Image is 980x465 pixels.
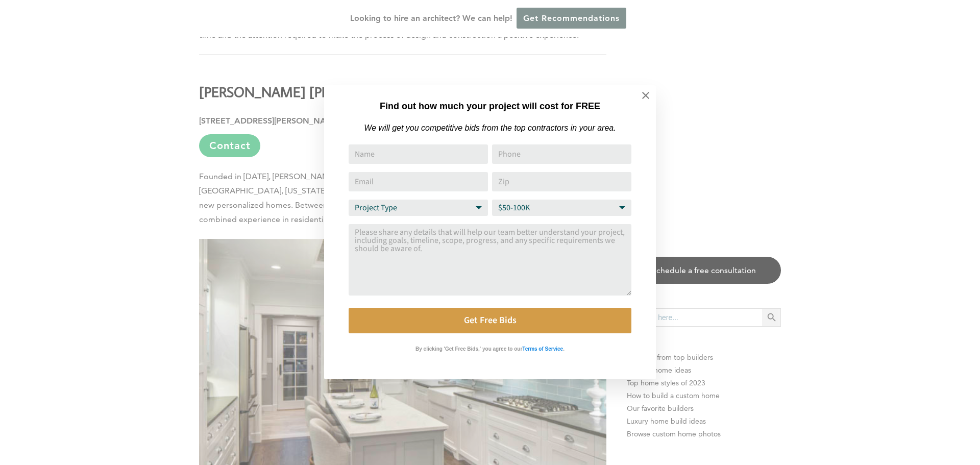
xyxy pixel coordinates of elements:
[492,172,631,191] input: Zip
[349,144,488,164] input: Name
[415,346,522,352] strong: By clicking 'Get Free Bids,' you agree to our
[364,124,616,132] em: We will get you competitive bids from the top contractors in your area.
[492,200,631,216] select: Budget Range
[349,224,631,296] textarea: Comment or Message
[349,172,488,191] input: Email Address
[349,200,488,216] select: Project Type
[349,308,631,333] button: Get Free Bids
[380,101,600,111] strong: Find out how much your project will cost for FREE
[563,346,565,352] strong: .
[522,344,563,352] a: Terms of Service
[628,78,664,113] button: Close
[522,346,563,352] strong: Terms of Service
[492,144,631,164] input: Phone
